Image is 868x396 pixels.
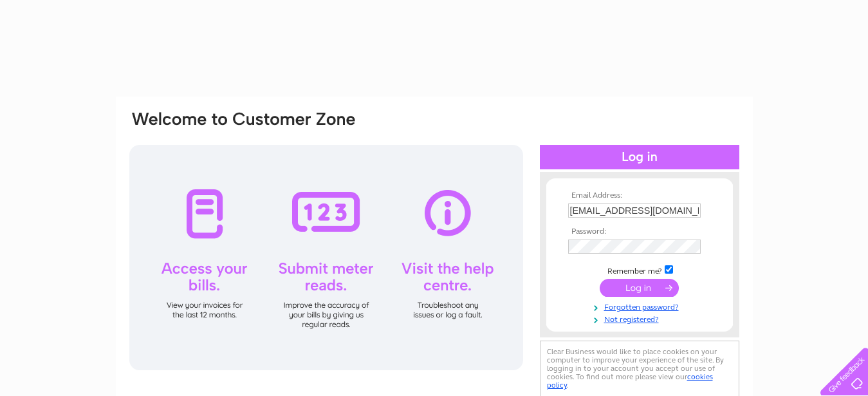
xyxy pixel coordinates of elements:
td: Remember me? [565,263,714,276]
input: Submit [600,279,679,297]
a: cookies policy [547,372,713,390]
a: Forgotten password? [568,300,714,312]
th: Password: [565,227,714,236]
th: Email Address: [565,191,714,200]
a: Not registered? [568,312,714,325]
